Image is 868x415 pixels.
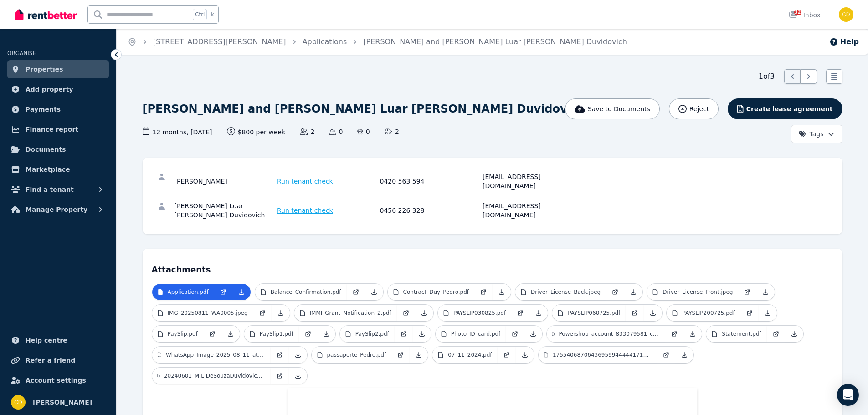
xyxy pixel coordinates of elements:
p: 20240601_M.L.DeSouzaDuvidovich_Appoi_ntmentLetter_to_30.04.pdf [164,372,265,379]
span: Account settings [26,375,86,386]
a: Download Attachment [365,284,383,300]
span: Run tenant check [277,177,333,186]
div: [EMAIL_ADDRESS][DOMAIN_NAME] [483,172,583,190]
a: Help centre [7,331,109,349]
a: Download Attachment [683,326,702,342]
a: Powershop_account_833079581_consumer_41037273338_i_nvoice_.pdf [547,326,665,342]
div: Open Intercom Messenger [837,384,859,406]
p: passaporte_Pedro.pdf [327,351,386,359]
a: Download Attachment [493,284,511,300]
p: IMMI_Grant_Notification_2.pdf [310,309,391,317]
span: Ctrl [193,9,207,20]
button: Create lease agreement [728,98,842,119]
span: $800 per week [227,127,286,137]
p: Contract_Duy_Pedro.pdf [403,288,469,296]
a: Open in new Tab [474,284,493,300]
p: PAYSLIP060725.pdf [568,309,620,317]
p: PaySlip.pdf [168,330,198,338]
a: Open in new Tab [665,326,683,342]
a: Open in new Tab [657,347,675,363]
span: Reject [689,104,709,113]
button: Manage Property [7,200,109,219]
span: 2 [385,127,399,136]
a: Open in new Tab [506,326,524,342]
a: Download Attachment [516,347,534,363]
a: IMG_20250811_WA0005.jpeg [152,305,253,321]
span: Properties [26,64,63,75]
span: 32 [794,10,801,15]
div: 0456 226 328 [380,201,480,220]
p: Powershop_account_833079581_consumer_41037273338_i_nvoice_.pdf [559,330,660,338]
span: Run tenant check [277,206,333,215]
button: Help [829,36,859,47]
div: [PERSON_NAME] [175,172,275,190]
img: Chris Dimitropoulos [839,7,853,22]
p: 07_11_2024.pdf [448,351,492,359]
a: Finance report [7,120,109,138]
span: [PERSON_NAME] [33,397,92,408]
a: PaySlip2.pdf [340,326,395,342]
a: Open in new Tab [347,284,365,300]
a: Download Attachment [759,305,777,321]
span: 0 [357,127,370,136]
a: Download Attachment [529,305,548,321]
span: Payments [26,104,61,115]
a: Download Attachment [624,284,642,300]
a: Applications [303,37,347,46]
button: Tags [791,125,842,143]
a: IMMI_Grant_Notification_2.pdf [294,305,397,321]
span: Manage Property [26,204,87,215]
a: Open in new Tab [253,305,272,321]
span: 2 [300,127,314,136]
a: Open in new Tab [271,368,289,384]
nav: Breadcrumb [117,29,638,55]
a: Documents [7,140,109,159]
a: Download Attachment [415,305,433,321]
span: Finance report [26,124,78,135]
p: Balance_Confirmation.pdf [271,288,341,296]
a: [STREET_ADDRESS][PERSON_NAME] [153,37,286,46]
a: Open in new Tab [299,326,317,342]
p: PaySlip2.pdf [355,330,389,338]
img: RentBetter [15,8,77,21]
a: Download Attachment [413,326,431,342]
a: Photo_ID_card.pdf [436,326,506,342]
p: Photo_ID_card.pdf [451,330,501,338]
a: Open in new Tab [606,284,624,300]
div: [EMAIL_ADDRESS][DOMAIN_NAME] [483,201,583,220]
a: Open in new Tab [498,347,516,363]
a: Download Attachment [289,347,307,363]
span: Create lease agreement [746,104,833,113]
a: PAYSLIP200725.pdf [667,305,740,321]
a: Add property [7,80,109,98]
span: k [211,11,214,18]
span: Tags [799,129,824,138]
a: Driver_License_Front.jpeg [647,284,738,300]
a: Open in new Tab [395,326,413,342]
a: PAYSLIP060725.pdf [552,305,626,321]
span: Save to Documents [588,104,650,113]
a: 07_11_2024.pdf [432,347,497,363]
span: 0 [329,127,343,136]
div: [PERSON_NAME] Luar [PERSON_NAME] Duvidovich [175,201,275,220]
a: Open in new Tab [511,305,529,321]
a: PaySlip.pdf [152,326,203,342]
a: Open in new Tab [740,305,759,321]
a: Marketplace [7,160,109,179]
p: Application.pdf [168,288,209,296]
p: PAYSLIP200725.pdf [682,309,734,317]
a: Open in new Tab [271,347,289,363]
p: 1755406870643695994444417191131.jpg [553,351,652,359]
a: Download Attachment [317,326,335,342]
a: Download Attachment [410,347,428,363]
span: Add property [26,84,73,95]
a: Download Attachment [272,305,290,321]
a: WhatsApp_Image_2025_08_11_at_[DATE].jpeg [152,347,271,363]
a: Open in new Tab [767,326,785,342]
a: 1755406870643695994444417191131.jpg [539,347,657,363]
span: Find a tenant [26,184,74,195]
span: Marketplace [26,164,70,175]
a: PaySlip1.pdf [244,326,299,342]
a: Download Attachment [675,347,693,363]
a: Refer a friend [7,351,109,369]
